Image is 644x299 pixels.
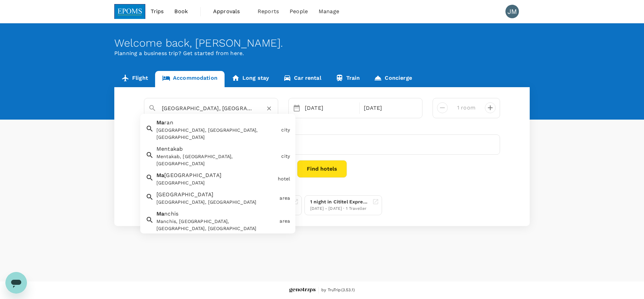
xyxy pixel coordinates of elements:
[156,191,214,198] span: [GEOGRAPHIC_DATA]
[156,210,164,217] span: Ma
[5,272,27,294] iframe: Button to launch messaging window
[144,186,500,193] p: Your recent search
[319,7,339,16] span: Manage
[485,102,496,113] button: decrease
[289,288,316,293] img: Genotrips - EPOMS
[174,7,188,16] span: Book
[280,195,290,202] div: area
[156,172,164,178] span: Ma
[151,7,164,16] span: Trips
[290,7,308,16] span: People
[302,101,358,115] div: [DATE]
[310,205,370,212] div: [DATE] - [DATE] · 1 Traveller
[114,71,155,87] a: Flight
[297,160,347,178] button: Find hotels
[144,124,500,132] div: Travellers
[225,71,276,87] a: Long stay
[114,37,530,49] div: Welcome back , [PERSON_NAME] .
[156,153,279,167] div: Mentakab, [GEOGRAPHIC_DATA], [GEOGRAPHIC_DATA]
[310,198,370,205] div: 1 night in Cititel Express [GEOGRAPHIC_DATA]
[114,49,530,57] p: Planning a business trip? Get started from here.
[156,119,164,126] span: Ma
[162,103,255,114] input: Search cities, hotels, work locations
[156,218,277,232] div: Manchis, [GEOGRAPHIC_DATA], [GEOGRAPHIC_DATA], [GEOGRAPHIC_DATA]
[156,199,277,206] div: [GEOGRAPHIC_DATA], [GEOGRAPHIC_DATA]
[164,210,178,217] span: nchis
[281,126,290,133] div: city
[258,7,279,16] span: Reports
[276,71,328,87] a: Car rental
[273,108,274,109] button: Close
[156,146,183,152] span: Mentakab
[114,4,145,19] img: EPOMS SDN BHD
[264,104,274,113] button: Clear
[367,71,419,87] a: Concierge
[280,218,290,225] div: area
[164,119,173,126] span: ran
[321,287,355,294] span: by TruTrip ( 3.53.1 )
[156,179,275,186] div: [GEOGRAPHIC_DATA]
[278,175,290,182] div: hotel
[164,172,222,178] span: [GEOGRAPHIC_DATA]
[156,127,279,141] div: [GEOGRAPHIC_DATA], [GEOGRAPHIC_DATA], [GEOGRAPHIC_DATA]
[155,71,225,87] a: Accommodation
[453,102,479,113] input: Add rooms
[361,101,417,115] div: [DATE]
[328,71,367,87] a: Train
[281,153,290,160] div: city
[505,5,519,18] div: JM
[213,7,247,16] span: Approvals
